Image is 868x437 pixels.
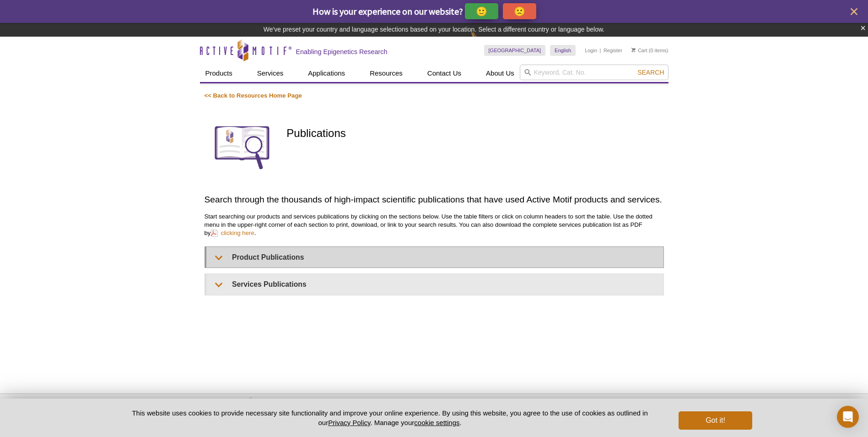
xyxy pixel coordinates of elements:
p: This website uses cookies to provide necessary site functionality and improve your online experie... [116,408,664,427]
a: English [550,45,576,56]
a: Register [604,47,622,54]
p: Start searching our products and services publications by clicking on the sections below. Use the... [205,213,664,237]
input: Keyword, Cat. No. [520,65,669,80]
summary: Product Publications [206,247,663,268]
h2: Enabling Epigenetics Research [296,48,388,56]
button: Got it! [679,411,752,430]
button: close [848,6,860,17]
a: Login [585,47,597,54]
button: × [860,23,866,33]
h2: Search through the thousands of high-impact scientific publications that have used Active Motif p... [205,193,664,206]
a: Products [200,65,238,82]
a: << Back to Resources Home Page [205,92,302,99]
p: 🙂 [476,5,487,17]
img: Change Here [470,30,495,51]
a: About Us [480,65,520,82]
span: How is your experience on our website? [313,5,463,17]
a: [GEOGRAPHIC_DATA] [484,45,546,56]
summary: Services Publications [206,274,663,295]
a: Contact Us [422,65,467,82]
img: Your Cart [631,48,636,52]
div: Open Intercom Messenger [837,406,859,428]
h1: Publications [286,127,663,141]
img: Active Motif, [200,394,305,431]
p: 🙁 [514,5,525,17]
button: Search [635,68,667,76]
a: Services [252,65,289,82]
button: cookie settings [414,419,459,426]
li: | [600,45,601,56]
a: Resources [364,65,408,82]
a: Applications [302,65,350,82]
a: clicking here [210,229,254,237]
img: Publications [205,109,280,185]
li: (0 items) [631,45,669,56]
a: Cart [631,47,647,54]
span: Search [637,69,664,76]
a: Privacy Policy [328,419,370,426]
